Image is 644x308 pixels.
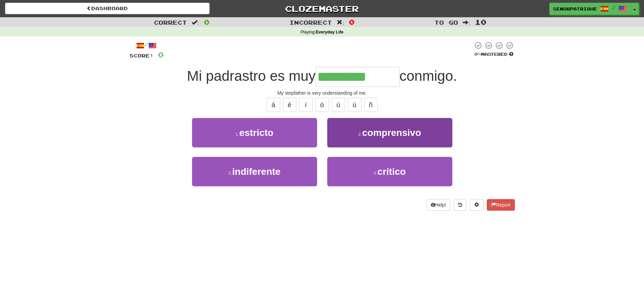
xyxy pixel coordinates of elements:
button: 4.crítico [327,157,452,186]
button: 3.indiferente [192,157,317,186]
a: senorpatrique / [549,3,630,15]
span: 0 [158,50,164,59]
button: á [267,98,280,112]
span: indiferente [232,166,281,177]
div: My stepfather is very understanding of me. [129,90,515,96]
small: 1 . [235,132,239,137]
span: comprensivo [362,127,421,138]
span: estricto [239,127,273,138]
button: Round history (alt+y) [454,199,467,211]
span: Score: [129,53,154,58]
button: Report [487,199,515,211]
span: crítico [377,166,406,177]
strong: Everyday Life [316,30,343,34]
button: 2.comprensivo [327,118,452,147]
button: é [283,98,296,112]
button: 1.estricto [192,118,317,147]
span: 0 [204,18,210,26]
span: 0 % [474,51,481,57]
span: : [337,20,344,25]
a: Dashboard [5,3,210,14]
span: : [192,20,199,25]
small: 3 . [228,170,232,176]
span: Correct [154,19,187,26]
span: 0 [349,18,355,26]
span: : [463,20,470,25]
button: ú [332,98,345,112]
span: 10 [475,18,486,26]
span: senorpatrique [553,6,597,12]
small: 2 . [358,132,362,137]
button: ó [315,98,329,112]
span: To go [434,19,458,26]
span: / [612,5,615,10]
div: / [129,41,164,50]
div: Mastered [473,51,515,57]
small: 4 . [374,170,378,176]
button: ñ [364,98,378,112]
button: Help! [427,199,451,211]
span: Mi padrastro es muy [187,68,315,84]
button: ü [348,98,361,112]
span: Incorrect [289,19,332,26]
a: Clozemaster [220,3,424,15]
button: í [299,98,313,112]
span: conmigo. [400,68,457,84]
